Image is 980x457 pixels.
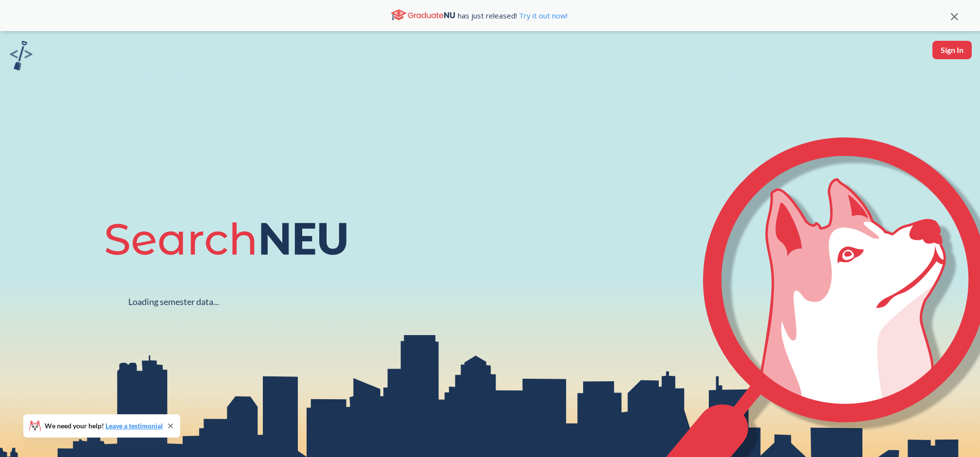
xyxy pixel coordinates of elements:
div: Loading semester data... [128,296,219,307]
span: has just released! [458,10,567,21]
span: We need your help! [45,423,163,429]
a: Leave a testimonial [105,422,163,430]
a: Try it out now! [517,11,567,20]
img: sandbox logo [10,41,33,70]
a: sandbox logo [10,41,33,73]
button: Sign In [932,41,972,59]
